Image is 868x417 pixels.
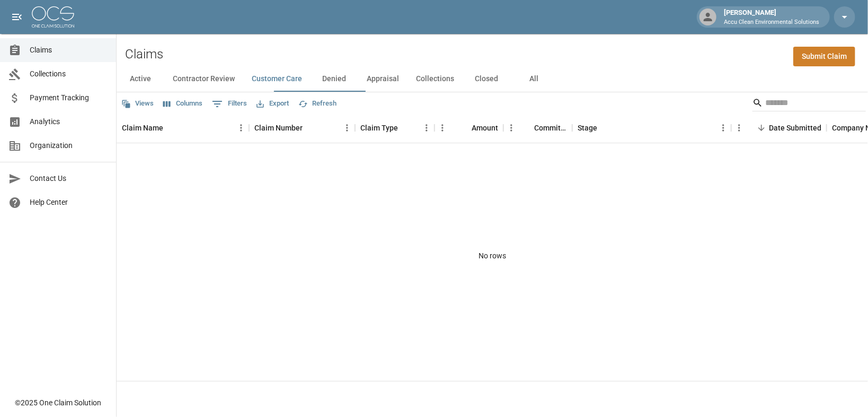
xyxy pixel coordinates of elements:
[30,197,108,208] span: Help Center
[793,47,855,66] a: Submit Claim
[519,120,534,135] button: Sort
[358,66,408,92] button: Appraisal
[503,113,572,143] div: Committed Amount
[117,113,249,143] div: Claim Name
[408,66,463,92] button: Collections
[254,95,291,112] button: Export
[457,120,472,135] button: Sort
[122,113,163,143] div: Claim Name
[254,113,303,143] div: Claim Number
[233,120,249,136] button: Menu
[769,113,821,143] div: Date Submitted
[731,120,747,136] button: Menu
[597,120,612,135] button: Sort
[163,120,178,135] button: Sort
[303,120,317,135] button: Sort
[125,47,163,62] h2: Claims
[752,94,866,114] div: Search
[398,120,413,135] button: Sort
[30,68,108,80] span: Collections
[30,92,108,103] span: Payment Tracking
[117,66,164,92] button: Active
[6,6,28,28] button: open drawer
[572,113,731,143] div: Stage
[117,143,868,369] div: No rows
[296,95,339,112] button: Refresh
[510,66,558,92] button: All
[339,120,355,136] button: Menu
[161,95,205,112] button: Select columns
[32,6,74,28] img: ocs-logo-white-transparent.png
[30,45,108,56] span: Claims
[30,173,108,184] span: Contact Us
[30,140,108,151] span: Organization
[164,66,243,92] button: Contractor Review
[15,397,101,408] div: © 2025 One Claim Solution
[534,113,567,143] div: Committed Amount
[209,95,250,112] button: Show filters
[243,66,311,92] button: Customer Care
[419,120,435,136] button: Menu
[731,113,827,143] div: Date Submitted
[249,113,355,143] div: Claim Number
[720,7,823,27] div: [PERSON_NAME]
[311,66,358,92] button: Denied
[360,113,398,143] div: Claim Type
[724,18,819,27] p: Accu Clean Environmental Solutions
[715,120,731,136] button: Menu
[435,113,503,143] div: Amount
[117,66,868,92] div: dynamic tabs
[30,116,108,127] span: Analytics
[578,113,597,143] div: Stage
[503,120,519,136] button: Menu
[754,120,769,135] button: Sort
[463,66,510,92] button: Closed
[355,113,435,143] div: Claim Type
[119,95,156,112] button: Views
[472,113,498,143] div: Amount
[435,120,450,136] button: Menu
